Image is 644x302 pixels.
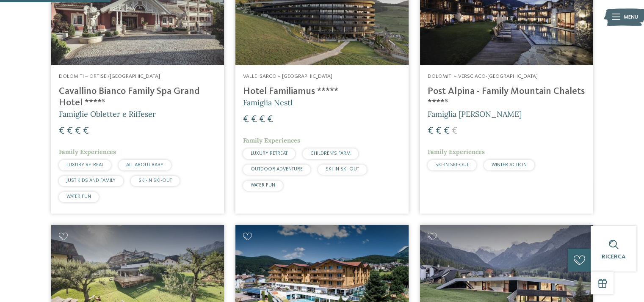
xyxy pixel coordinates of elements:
[83,126,89,136] span: €
[66,178,116,183] span: JUST KIDS AND FAMILY
[428,148,485,156] span: Family Experiences
[251,167,303,172] span: OUTDOOR ADVENTURE
[267,115,273,125] span: €
[59,126,65,136] span: €
[138,178,172,183] span: SKI-IN SKI-OUT
[243,98,293,107] span: Famiglia Nestl
[251,183,275,188] span: WATER FUN
[602,254,625,260] span: Ricerca
[428,109,522,119] span: Famiglia [PERSON_NAME]
[67,126,73,136] span: €
[310,151,351,156] span: CHILDREN’S FARM
[251,115,257,125] span: €
[59,74,160,79] span: Dolomiti – Ortisei/[GEOGRAPHIC_DATA]
[59,86,216,109] h4: Cavallino Bianco Family Spa Grand Hotel ****ˢ
[259,115,265,125] span: €
[452,126,458,136] span: €
[444,126,450,136] span: €
[435,162,469,167] span: SKI-IN SKI-OUT
[59,148,116,156] span: Family Experiences
[428,74,538,79] span: Dolomiti – Versciaco-[GEOGRAPHIC_DATA]
[75,126,81,136] span: €
[243,115,249,125] span: €
[66,162,103,167] span: LUXURY RETREAT
[326,167,359,172] span: SKI-IN SKI-OUT
[436,126,442,136] span: €
[59,109,156,119] span: Famiglie Obletter e Riffeser
[251,151,287,156] span: LUXURY RETREAT
[428,86,585,109] h4: Post Alpina - Family Mountain Chalets ****ˢ
[492,162,527,167] span: WINTER ACTION
[243,137,300,144] span: Family Experiences
[126,162,163,167] span: ALL ABOUT BABY
[66,194,91,199] span: WATER FUN
[428,126,434,136] span: €
[243,74,332,79] span: Valle Isarco – [GEOGRAPHIC_DATA]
